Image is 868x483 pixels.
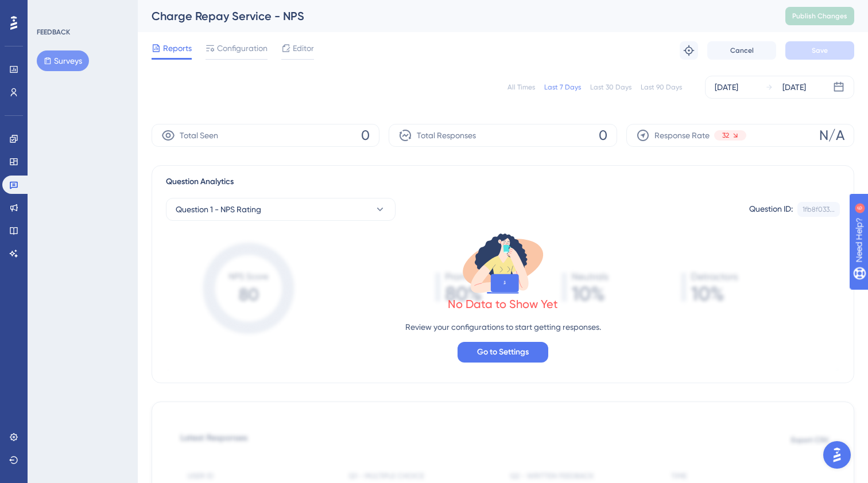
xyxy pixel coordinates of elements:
[166,198,396,221] button: Question 1 - NPS Rating
[785,41,854,60] button: Save
[803,205,835,214] div: 1fb8f033...
[707,41,776,60] button: Cancel
[166,175,234,189] span: Question Analytics
[819,126,844,145] span: N/A
[654,128,710,142] span: Response Rate
[293,41,314,55] span: Editor
[715,80,738,94] div: [DATE]
[730,46,754,55] span: Cancel
[544,83,581,92] div: Last 7 Days
[176,202,261,216] span: Question 1 - NPS Rating
[641,83,682,92] div: Last 90 Days
[217,41,268,55] span: Configuration
[152,8,757,24] div: Charge Repay Service - NPS
[417,128,476,142] span: Total Responses
[361,126,370,145] span: 0
[163,41,192,55] span: Reports
[820,438,854,472] iframe: UserGuiding AI Assistant Launcher
[812,46,828,55] span: Save
[458,342,548,363] button: Go to Settings
[448,296,558,312] div: No Data to Show Yet
[27,3,72,17] span: Need Help?
[80,6,83,15] div: 6
[507,83,535,92] div: All Times
[37,28,70,37] div: FEEDBACK
[590,83,631,92] div: Last 30 Days
[477,345,529,359] span: Go to Settings
[782,80,806,94] div: [DATE]
[599,126,607,145] span: 0
[749,202,793,217] div: Question ID:
[792,11,847,21] span: Publish Changes
[405,320,601,334] p: Review your configurations to start getting responses.
[722,131,729,140] span: 32
[785,7,854,25] button: Publish Changes
[37,50,89,71] button: Surveys
[180,128,218,142] span: Total Seen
